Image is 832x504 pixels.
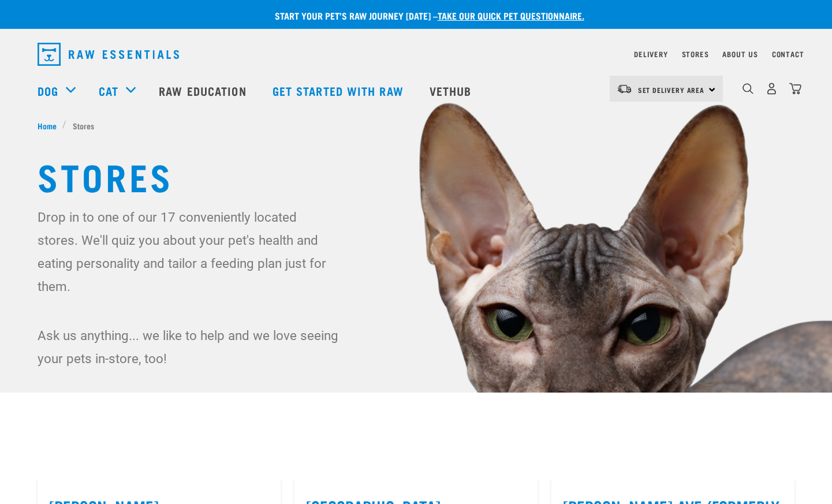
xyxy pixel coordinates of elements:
span: Set Delivery Area [638,88,705,92]
img: home-icon@2x.png [789,83,801,95]
nav: dropdown navigation [28,38,804,70]
a: Get started with Raw [261,68,418,114]
img: user.png [766,83,778,95]
img: home-icon-1@2x.png [743,83,753,94]
h1: Stores [38,155,795,196]
img: van-moving.png [617,84,632,94]
a: Delivery [634,52,667,56]
p: Ask us anything... we like to help and we love seeing your pets in-store, too! [38,324,341,370]
a: take our quick pet questionnaire. [438,13,584,18]
a: Contact [772,52,804,56]
a: Home [38,120,63,132]
a: Vethub [418,68,486,114]
a: Stores [682,52,709,56]
span: Home [38,120,57,132]
a: About Us [722,52,758,56]
nav: breadcrumbs [38,120,795,132]
img: Raw Essentials Logo [38,43,179,66]
p: Drop in to one of our 17 conveniently located stores. We'll quiz you about your pet's health and ... [38,206,341,298]
a: Raw Education [147,68,260,114]
a: Dog [38,82,58,99]
a: Cat [99,82,118,99]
